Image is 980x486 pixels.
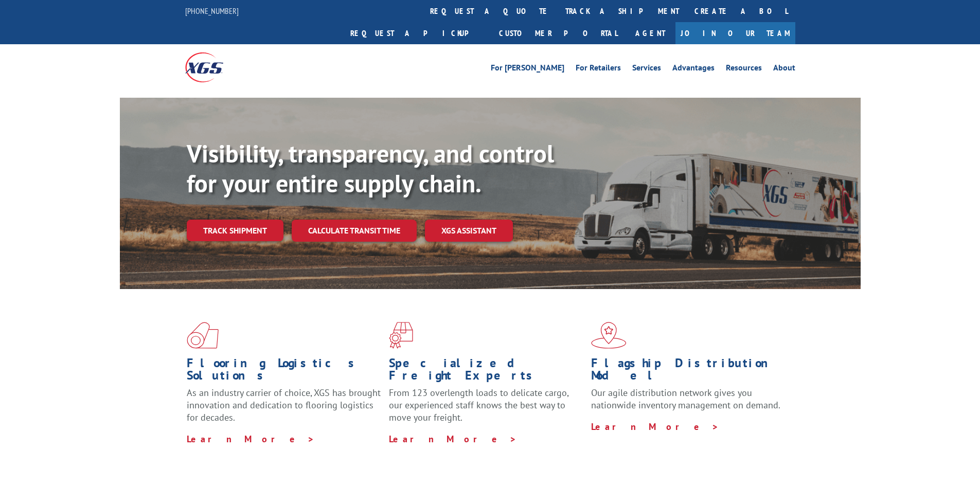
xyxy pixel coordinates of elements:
b: Visibility, transparency, and control for your entire supply chain. [187,137,554,199]
a: Customer Portal [491,22,625,44]
img: xgs-icon-total-supply-chain-intelligence-red [187,322,219,349]
h1: Flagship Distribution Model [591,357,786,387]
a: Learn More > [187,433,315,445]
p: From 123 overlength loads to delicate cargo, our experienced staff knows the best way to move you... [389,387,583,433]
a: For [PERSON_NAME] [491,64,564,75]
a: Services [632,64,661,75]
span: As an industry carrier of choice, XGS has brought innovation and dedication to flooring logistics... [187,387,381,423]
img: xgs-icon-focused-on-flooring-red [389,322,413,349]
a: Join Our Team [675,22,795,44]
a: Agent [625,22,675,44]
a: Advantages [672,64,715,75]
a: Track shipment [187,220,283,241]
a: For Retailers [576,64,621,75]
h1: Specialized Freight Experts [389,357,583,387]
span: Our agile distribution network gives you nationwide inventory management on demand. [591,387,780,411]
a: Calculate transit time [292,220,417,242]
a: About [773,64,795,75]
a: XGS ASSISTANT [425,220,513,242]
a: Request a pickup [343,22,491,44]
a: Learn More > [389,433,517,445]
img: xgs-icon-flagship-distribution-model-red [591,322,627,349]
h1: Flooring Logistics Solutions [187,357,381,387]
a: Learn More > [591,421,719,433]
a: [PHONE_NUMBER] [185,6,239,16]
a: Resources [726,64,762,75]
